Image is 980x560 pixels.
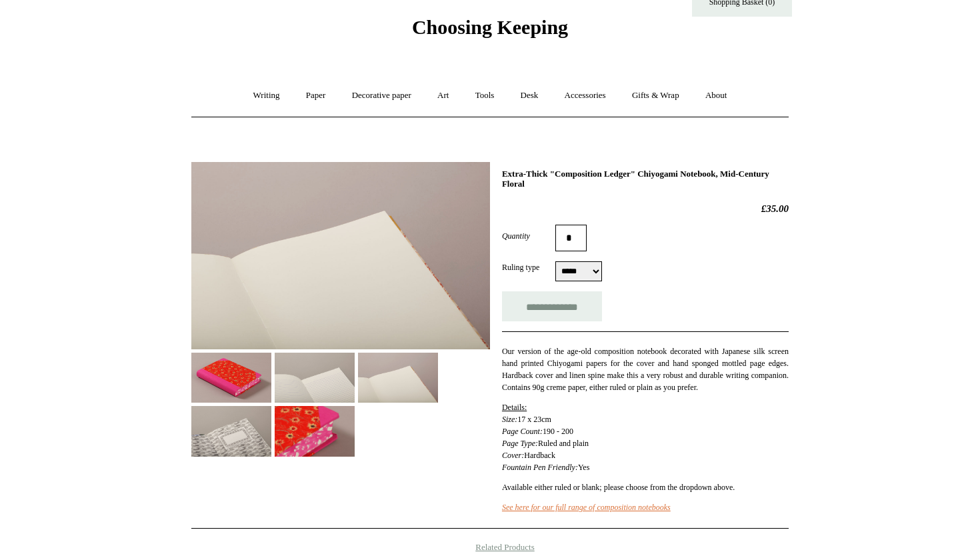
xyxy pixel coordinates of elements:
a: About [693,78,739,113]
img: Extra-Thick "Composition Ledger" Chiyogami Notebook, Mid-Century Floral [191,353,271,403]
img: Extra-Thick "Composition Ledger" Chiyogami Notebook, Mid-Century Floral [275,406,355,456]
img: Extra-Thick "Composition Ledger" Chiyogami Notebook, Mid-Century Floral [191,406,271,456]
span: Ruled and plain [538,439,589,448]
a: Paper [294,78,338,113]
span: Our version of the age-old composition notebook decorated with Japanese silk screen hand printed ... [502,347,789,392]
a: Desk [509,78,551,113]
a: Gifts & Wrap [620,78,691,113]
a: Tools [463,78,507,113]
p: 190 - 200 [502,401,789,473]
label: Quantity [502,230,555,242]
h2: £35.00 [502,203,789,215]
span: Choosing Keeping [412,16,568,38]
em: Cover: [502,451,524,460]
img: Extra-Thick "Composition Ledger" Chiyogami Notebook, Mid-Century Floral [191,162,490,349]
span: Hardback [524,451,555,460]
a: Accessories [553,78,618,113]
a: Choosing Keeping [412,27,568,36]
span: 17 x 23cm [517,415,551,424]
span: Details: [502,403,527,412]
em: Size: [502,415,517,424]
em: Page Type: [502,439,538,448]
h1: Extra-Thick "Composition Ledger" Chiyogami Notebook, Mid-Century Floral [502,169,789,189]
img: Extra-Thick "Composition Ledger" Chiyogami Notebook, Mid-Century Floral [358,353,438,403]
a: Writing [241,78,292,113]
a: Decorative paper [340,78,423,113]
a: See here for our full range of composition notebooks [502,503,671,512]
a: Art [425,78,461,113]
label: Ruling type [502,261,555,273]
em: Page Count: [502,427,543,436]
em: Fountain Pen Friendly: [502,463,578,472]
span: Yes [578,463,589,472]
h4: Related Products [157,542,823,553]
img: Extra-Thick "Composition Ledger" Chiyogami Notebook, Mid-Century Floral [275,353,355,403]
p: Available either ruled or blank; please choose from the dropdown above. [502,481,789,493]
